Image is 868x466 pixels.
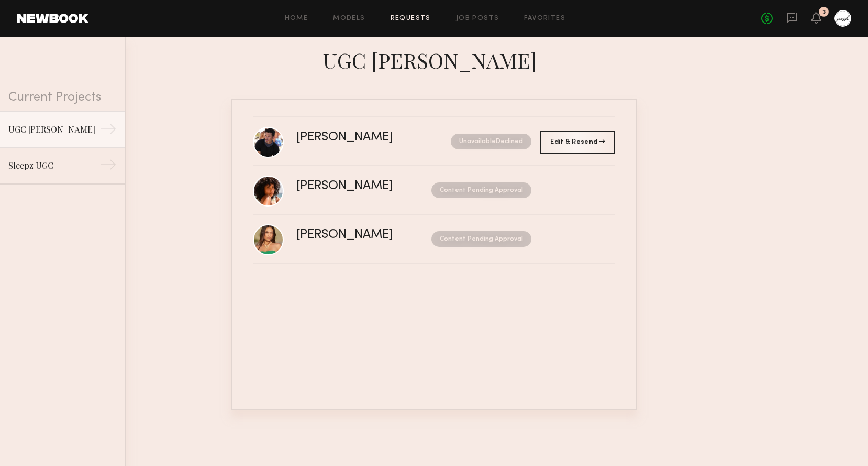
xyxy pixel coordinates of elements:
[99,156,117,177] div: →
[524,15,565,22] a: Favorites
[231,45,637,73] div: UGC [PERSON_NAME]
[296,132,422,144] div: [PERSON_NAME]
[822,9,826,15] div: 3
[8,159,99,172] div: Sleepz UGC
[391,15,431,22] a: Requests
[451,134,531,149] nb-request-status: Unavailable Declined
[296,229,412,241] div: [PERSON_NAME]
[333,15,365,22] a: Models
[431,182,531,198] nb-request-status: Content Pending Approval
[8,123,99,136] div: UGC [PERSON_NAME]
[456,15,499,22] a: Job Posts
[285,15,308,22] a: Home
[431,231,531,247] nb-request-status: Content Pending Approval
[253,215,615,264] a: [PERSON_NAME]Content Pending Approval
[253,166,615,215] a: [PERSON_NAME]Content Pending Approval
[296,180,412,192] div: [PERSON_NAME]
[550,139,605,145] span: Edit & Resend
[99,121,117,142] div: →
[253,117,615,166] a: [PERSON_NAME]UnavailableDeclined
